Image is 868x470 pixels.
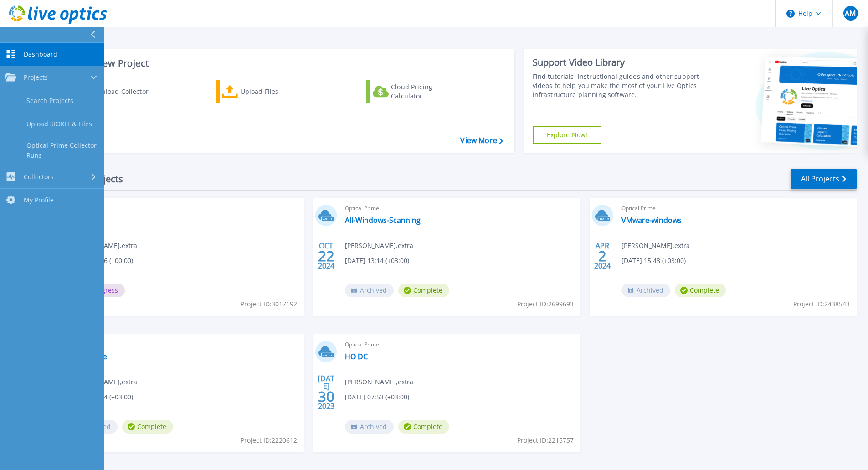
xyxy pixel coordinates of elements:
div: APR 2024 [594,239,611,273]
span: [PERSON_NAME] , extra [345,377,413,387]
span: [DATE] 13:14 (+03:00) [345,256,409,266]
span: [PERSON_NAME] , extra [621,241,690,251]
span: Complete [122,420,173,434]
span: Archived [345,420,394,434]
div: OCT 2024 [318,239,335,273]
a: View More [460,136,503,145]
span: Optical Prime [69,203,298,213]
a: Upload Files [216,80,317,103]
div: Support Video Library [533,57,703,68]
span: Project ID: 3017192 [241,299,297,309]
span: Optical Prime [345,340,575,350]
a: All-Windows-Scanning [345,216,421,225]
span: Project ID: 2699693 [517,299,574,309]
span: Archived [345,284,394,297]
a: Download Collector [65,80,166,103]
span: Complete [398,284,449,297]
a: Explore Now! [533,126,602,144]
span: [DATE] 15:48 (+03:00) [621,256,686,266]
a: VMware-windows [621,216,682,225]
span: Archived [621,284,670,297]
div: Download Collector [88,83,161,101]
h3: Start a New Project [65,58,503,68]
span: Project ID: 2220612 [241,435,297,445]
a: Cloud Pricing Calculator [366,80,468,103]
span: Project ID: 2438543 [793,299,850,309]
span: Optical Prime [345,203,575,213]
span: AM [845,10,856,17]
span: 22 [318,252,334,260]
span: 30 [318,393,334,400]
a: HO DC [345,352,368,361]
span: [DATE] 07:53 (+03:00) [345,392,409,402]
div: Cloud Pricing Calculator [391,83,464,101]
span: Complete [675,284,726,297]
span: Complete [398,420,449,434]
span: Optical Prime [69,340,298,350]
span: [PERSON_NAME] , extra [345,241,413,251]
span: Projects [24,73,48,82]
span: Optical Prime [621,203,851,213]
span: Project ID: 2215757 [517,435,574,445]
span: My Profile [24,196,54,204]
div: [DATE] 2023 [318,376,335,409]
span: Dashboard [24,50,57,58]
div: Upload Files [241,83,313,101]
a: All Projects [791,169,857,189]
div: Find tutorials, instructional guides and other support videos to help you make the most of your L... [533,72,703,99]
span: Collectors [24,173,54,181]
span: 2 [598,252,606,260]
